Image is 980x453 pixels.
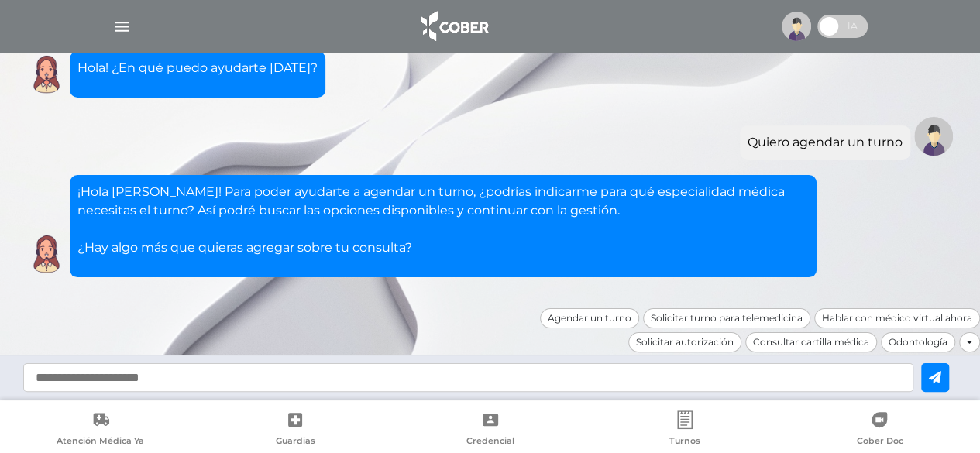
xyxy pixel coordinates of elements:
div: Quiero agendar un turno [748,133,903,152]
img: Cober IA [27,55,66,94]
div: Consultar cartilla médica [745,332,877,352]
p: Hola! ¿En qué puedo ayudarte [DATE]? [77,59,318,77]
img: Cober IA [27,235,66,273]
div: Solicitar turno para telemedicina [643,308,810,328]
span: Guardias [276,435,315,449]
div: Odontología [881,332,955,352]
div: Agendar un turno [540,308,639,328]
img: Cober_menu-lines-white.svg [112,17,132,36]
a: Guardias [198,410,392,450]
a: Cober Doc [782,410,977,450]
span: Turnos [669,435,700,449]
span: Cober Doc [856,435,903,449]
a: Atención Médica Ya [3,410,198,450]
p: ¡Hola [PERSON_NAME]! Para poder ayudarte a agendar un turno, ¿podrías indicarme para qué especial... [77,183,809,257]
img: profile-placeholder.svg [782,12,811,41]
img: logo_cober_home-white.png [413,8,494,45]
a: Credencial [393,410,587,450]
span: Atención Médica Ya [57,435,144,449]
div: Hablar con médico virtual ahora [814,308,980,328]
span: Credencial [466,435,514,449]
a: Turnos [587,410,782,450]
img: Tu imagen [914,117,953,156]
div: Solicitar autorización [628,332,741,352]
